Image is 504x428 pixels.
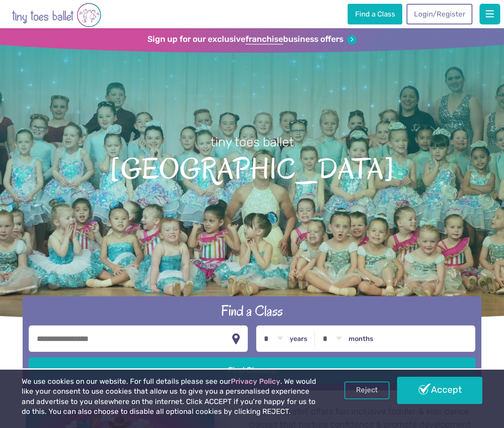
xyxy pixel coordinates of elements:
[15,151,489,185] span: [GEOGRAPHIC_DATA]
[211,135,294,150] small: tiny toes ballet
[406,4,472,24] a: Login/Register
[29,357,475,384] button: Find Classes
[290,335,308,343] label: years
[348,4,402,24] a: Find a Class
[29,301,475,320] h2: Find a Class
[22,377,321,417] p: We use cookies on our website. For full details please see our . We would like your consent to us...
[397,377,482,404] a: Accept
[147,34,356,45] a: Sign up for our exclusivefranchisebusiness offers
[349,335,374,343] label: months
[231,377,280,386] a: Privacy Policy
[12,2,101,28] img: tiny toes ballet
[245,34,283,45] strong: franchise
[344,381,390,399] a: Reject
